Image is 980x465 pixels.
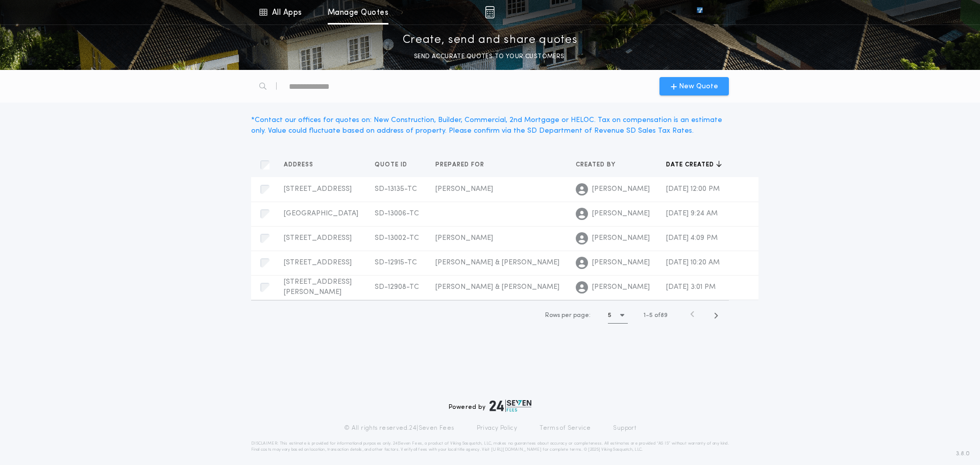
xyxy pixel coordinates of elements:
[375,161,409,169] span: Quote ID
[576,161,618,169] span: Created by
[435,259,559,266] span: [PERSON_NAME] & [PERSON_NAME]
[251,115,729,136] div: * Contact our offices for quotes on: New Construction, Builder, Commercial, 2nd Mortgage or HELOC...
[477,424,518,432] a: Privacy Policy
[344,424,454,432] p: © All rights reserved. 24|Seven Fees
[284,185,352,193] span: [STREET_ADDRESS]
[491,448,542,452] a: [URL][DOMAIN_NAME]
[666,210,718,217] span: [DATE] 9:24 AM
[666,160,722,170] button: Date created
[375,283,419,291] span: SD-12908-TC
[375,234,419,242] span: SD-13002-TC
[666,185,720,193] span: [DATE] 12:00 PM
[284,210,358,217] span: [GEOGRAPHIC_DATA]
[284,278,352,296] span: [STREET_ADDRESS][PERSON_NAME]
[489,400,531,412] img: logo
[666,283,716,291] span: [DATE] 3:01 PM
[679,81,718,92] span: New Quote
[284,234,352,242] span: [STREET_ADDRESS]
[592,184,650,194] span: [PERSON_NAME]
[449,400,531,412] div: Powered by
[644,312,646,319] span: 1
[403,32,578,48] p: Create, send and share quotes
[666,161,716,169] span: Date created
[435,283,559,291] span: [PERSON_NAME] & [PERSON_NAME]
[251,440,729,453] p: DISCLAIMER: This estimate is provided for informational purposes only. 24|Seven Fees, a product o...
[545,312,591,319] span: Rows per page:
[592,233,650,243] span: [PERSON_NAME]
[678,7,721,17] img: vs-icon
[414,52,566,62] p: SEND ACCURATE QUOTES TO YOUR CUSTOMERS.
[592,282,650,292] span: [PERSON_NAME]
[284,161,315,169] span: Address
[592,258,650,268] span: [PERSON_NAME]
[956,449,970,458] span: 3.8.0
[649,312,653,319] span: 5
[435,234,493,242] span: [PERSON_NAME]
[666,259,720,266] span: [DATE] 10:20 AM
[613,424,636,432] a: Support
[485,6,495,18] img: img
[435,161,486,169] span: Prepared for
[608,307,628,324] button: 5
[375,259,417,266] span: SD-12915-TC
[375,210,419,217] span: SD-13006-TC
[654,311,668,320] span: of 89
[659,77,729,95] button: New Quote
[375,185,417,193] span: SD-13135-TC
[576,160,623,170] button: Created by
[666,234,718,242] span: [DATE] 4:09 PM
[435,185,493,193] span: [PERSON_NAME]
[375,160,415,170] button: Quote ID
[284,259,352,266] span: [STREET_ADDRESS]
[592,209,650,219] span: [PERSON_NAME]
[608,310,611,321] h1: 5
[540,424,591,432] a: Terms of Service
[284,160,321,170] button: Address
